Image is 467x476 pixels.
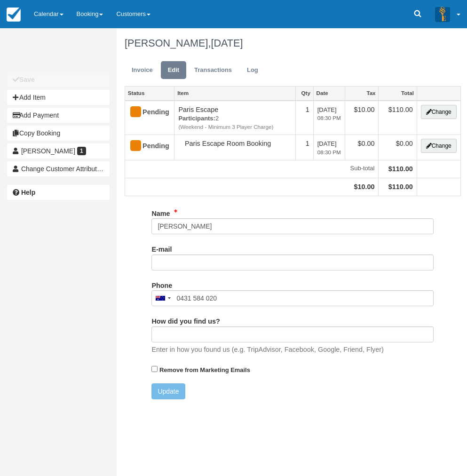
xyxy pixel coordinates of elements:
label: Name [151,206,170,219]
button: Add Item [7,90,110,105]
label: How did you find us? [151,313,220,326]
div: Pending [129,105,162,120]
span: [DATE] [317,140,341,156]
a: Qty [296,87,313,100]
p: Enter in how you found us (e.g. TripAdvisor, Facebook, Google, Friend, Flyer) [151,345,384,355]
strong: Participants [178,115,215,122]
button: Copy Booking [7,126,110,141]
label: Phone [151,278,172,291]
em: 2 [178,114,292,131]
a: Item [174,87,295,100]
a: [PERSON_NAME] 1 [7,143,110,159]
span: 1 [77,147,86,155]
a: Help [7,185,110,200]
a: Invoice [125,61,160,79]
label: E-mail [151,241,172,254]
button: Add Payment [7,108,110,123]
td: Paris Escape Room Booking [174,135,296,160]
a: Status [125,87,174,100]
button: Change [421,139,457,153]
strong: $110.00 [388,183,413,190]
td: Paris Escape [174,101,296,135]
img: A3 [435,7,450,22]
span: Change Customer Attribution [21,165,106,173]
button: Save [7,72,110,87]
div: Australia: +61 [152,291,174,306]
td: $10.00 [345,101,379,135]
td: $0.00 [379,135,417,160]
button: Change [421,105,457,119]
td: 1 [296,101,314,135]
img: checkfront-main-nav-mini-logo.png [7,8,21,22]
td: $0.00 [345,135,379,160]
b: Save [19,76,35,83]
em: (Weekend - Minimum 3 Player Charge) [178,123,292,131]
a: Total [379,87,416,100]
strong: $10.00 [354,183,374,190]
a: Tax [345,87,379,100]
b: Help [21,189,35,196]
h1: [PERSON_NAME], [125,38,461,49]
a: Edit [161,61,186,79]
input: Remove from Marketing Emails [151,366,158,372]
span: [PERSON_NAME] [21,147,75,155]
a: Date [314,87,345,100]
em: 08:30 PM [317,114,341,122]
em: Sub-total [129,164,374,173]
a: Log [240,61,265,79]
span: [DATE] [211,37,243,49]
span: [DATE] [317,106,341,122]
button: Change Customer Attribution [7,161,110,176]
td: 1 [296,135,314,160]
em: 08:30 PM [317,149,341,157]
button: Update [151,383,185,399]
td: $110.00 [379,101,417,135]
strong: $110.00 [388,165,413,173]
div: Pending [129,139,162,154]
a: Transactions [187,61,239,79]
strong: Remove from Marketing Emails [159,366,250,373]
